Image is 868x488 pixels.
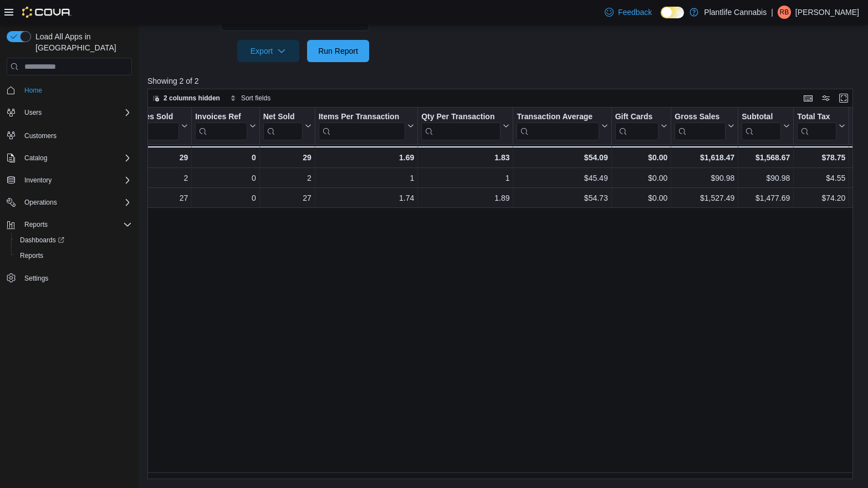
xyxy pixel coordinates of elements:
[307,40,369,62] button: Run Report
[2,195,136,210] button: Operations
[16,233,69,247] a: Dashboards
[24,176,52,185] span: Inventory
[226,91,275,105] button: Sort fields
[20,196,132,209] span: Operations
[319,151,415,164] div: 1.69
[778,6,791,19] div: Rae Bater
[20,83,132,97] span: Home
[16,249,132,262] span: Reports
[164,94,220,103] span: 2 columns hidden
[2,150,136,166] button: Catalog
[24,274,48,283] span: Settings
[195,151,256,164] div: 0
[24,131,57,140] span: Customers
[2,172,136,188] button: Inventory
[771,6,773,19] p: |
[24,198,57,207] span: Operations
[20,106,132,119] span: Users
[147,75,860,87] p: Showing 2 of 2
[318,45,358,57] span: Run Report
[795,6,859,19] p: [PERSON_NAME]
[801,91,815,105] button: Keyboard shortcuts
[2,127,136,143] button: Customers
[797,151,845,164] div: $78.75
[20,236,64,245] span: Dashboards
[20,84,47,97] a: Home
[675,151,734,164] div: $1,618.47
[20,218,52,231] button: Reports
[7,78,132,315] nav: Complex example
[600,1,656,23] a: Feedback
[22,7,72,18] img: Cova
[31,31,132,53] span: Load All Apps in [GEOGRAPHIC_DATA]
[24,154,47,162] span: Catalog
[244,40,293,62] span: Export
[615,151,668,164] div: $0.00
[20,251,43,260] span: Reports
[24,108,42,117] span: Users
[819,91,833,105] button: Display options
[20,129,61,143] a: Customers
[742,151,790,164] div: $1,568.67
[837,91,850,105] button: Enter fullscreen
[2,82,136,98] button: Home
[2,105,136,120] button: Users
[263,151,312,164] div: 29
[241,94,270,103] span: Sort fields
[780,6,789,19] span: RB
[2,217,136,232] button: Reports
[16,233,132,247] span: Dashboards
[24,86,42,95] span: Home
[20,151,52,165] button: Catalog
[11,232,136,248] a: Dashboards
[20,151,132,165] span: Catalog
[421,151,509,164] div: 1.83
[237,40,299,62] button: Export
[517,151,607,164] div: $54.09
[24,220,48,229] span: Reports
[20,271,132,285] span: Settings
[2,270,136,286] button: Settings
[123,151,188,164] div: 29
[20,196,62,209] button: Operations
[20,218,132,231] span: Reports
[148,91,224,105] button: 2 columns hidden
[20,174,56,187] button: Inventory
[704,6,767,19] p: Plantlife Cannabis
[16,249,48,262] a: Reports
[618,7,652,18] span: Feedback
[20,106,46,119] button: Users
[20,272,53,285] a: Settings
[661,7,684,18] input: Dark Mode
[20,174,132,187] span: Inventory
[20,128,132,142] span: Customers
[11,248,136,263] button: Reports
